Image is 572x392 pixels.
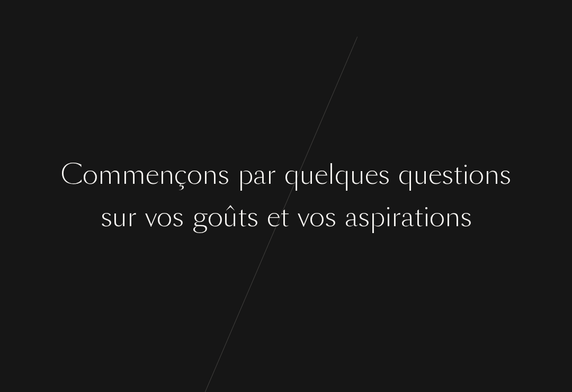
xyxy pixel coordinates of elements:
[101,198,112,237] div: s
[423,198,430,237] div: i
[442,155,453,195] div: s
[172,198,184,237] div: s
[159,155,174,195] div: n
[398,155,414,195] div: q
[145,198,157,237] div: v
[300,155,315,195] div: u
[280,198,289,237] div: t
[430,198,445,237] div: o
[253,155,266,195] div: a
[328,155,335,195] div: l
[445,198,460,237] div: n
[192,198,208,237] div: g
[345,198,358,237] div: a
[385,198,391,237] div: i
[350,155,365,195] div: u
[499,155,511,195] div: s
[462,155,469,195] div: i
[267,198,280,237] div: e
[127,198,137,237] div: r
[238,198,247,237] div: t
[146,155,159,195] div: e
[112,198,127,237] div: u
[335,155,350,195] div: q
[98,155,122,195] div: m
[174,155,187,195] div: ç
[266,155,276,195] div: r
[325,198,336,237] div: s
[484,155,499,195] div: n
[315,155,328,195] div: e
[284,155,300,195] div: q
[460,198,472,237] div: s
[309,198,325,237] div: o
[238,155,253,195] div: p
[202,155,218,195] div: n
[122,155,146,195] div: m
[61,155,83,195] div: C
[414,198,423,237] div: t
[298,198,309,237] div: v
[401,198,414,237] div: a
[247,198,258,237] div: s
[391,198,401,237] div: r
[83,155,98,195] div: o
[365,155,378,195] div: e
[358,198,370,237] div: s
[218,155,229,195] div: s
[370,198,385,237] div: p
[453,155,462,195] div: t
[428,155,442,195] div: e
[187,155,202,195] div: o
[378,155,390,195] div: s
[208,198,223,237] div: o
[157,198,172,237] div: o
[414,155,428,195] div: u
[223,198,238,237] div: û
[469,155,484,195] div: o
